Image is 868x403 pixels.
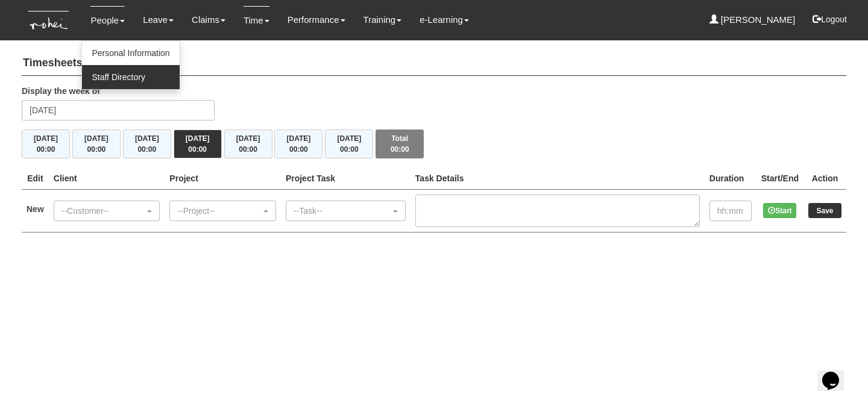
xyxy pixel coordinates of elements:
[61,205,145,217] div: --Customer--
[804,5,855,34] button: Logout
[90,6,125,34] a: People
[244,6,269,34] a: Time
[82,41,179,65] a: Personal Information
[22,167,49,190] th: Edit
[756,167,804,190] th: Start/End
[224,130,272,158] button: [DATE]00:00
[192,6,225,34] a: Claims
[165,167,281,190] th: Project
[174,130,222,158] button: [DATE]00:00
[239,145,257,154] span: 00:00
[709,201,752,221] input: hh:mm
[817,355,856,391] iframe: chat widget
[420,6,469,34] a: e-Learning
[281,167,410,190] th: Project Task
[123,130,171,158] button: [DATE]00:00
[177,205,261,217] div: --Project--
[72,130,121,158] button: [DATE]00:00
[294,205,391,217] div: --Task--
[808,203,841,218] input: Save
[54,201,160,221] button: --Customer--
[22,130,70,158] button: [DATE]00:00
[137,145,156,154] span: 00:00
[804,167,846,190] th: Action
[169,201,276,221] button: --Project--
[288,6,345,34] a: Performance
[376,130,424,158] button: Total00:00
[286,201,406,221] button: --Task--
[763,203,796,218] button: Start
[410,167,705,190] th: Task Details
[340,145,359,154] span: 00:00
[87,145,106,154] span: 00:00
[27,203,44,215] label: New
[49,167,165,190] th: Client
[82,65,179,89] a: Staff Directory
[22,130,846,158] div: Timesheet Week Summary
[188,145,207,154] span: 00:00
[289,145,308,154] span: 00:00
[709,6,796,34] a: [PERSON_NAME]
[274,130,322,158] button: [DATE]00:00
[705,167,756,190] th: Duration
[325,130,373,158] button: [DATE]00:00
[37,145,55,154] span: 00:00
[22,85,100,97] label: Display the week of
[391,145,409,154] span: 00:00
[363,6,402,34] a: Training
[143,6,174,34] a: Leave
[22,51,846,76] h4: Timesheets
